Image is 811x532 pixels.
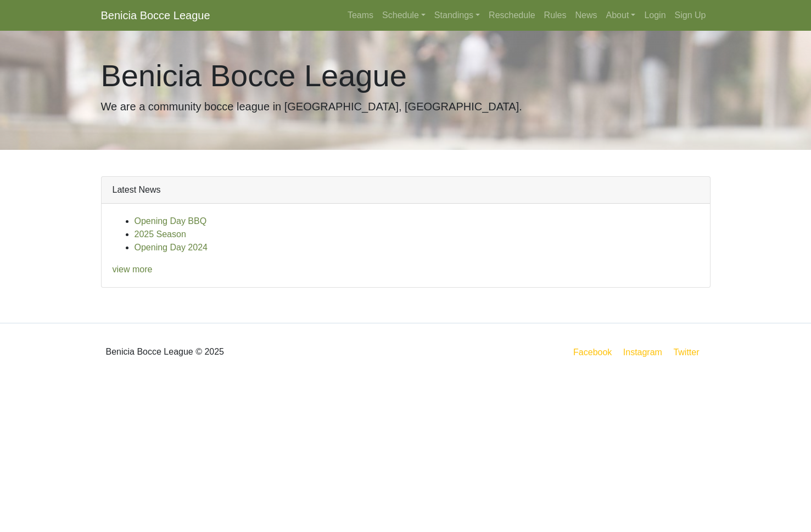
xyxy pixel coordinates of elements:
a: view more [113,265,153,274]
a: Benicia Bocce League [101,4,210,26]
a: Login [640,4,670,26]
a: Instagram [621,345,664,359]
a: Reschedule [484,4,540,26]
a: Twitter [671,345,708,359]
a: Facebook [571,345,614,359]
a: Opening Day BBQ [135,216,207,226]
a: News [571,4,602,26]
a: Standings [430,4,484,26]
a: About [602,4,640,26]
div: Benicia Bocce League © 2025 [93,332,406,372]
a: Sign Up [670,4,711,26]
a: Teams [343,4,378,26]
div: Latest News [102,177,710,204]
a: 2025 Season [135,229,186,239]
a: Schedule [378,4,430,26]
a: Opening Day 2024 [135,243,208,252]
a: Rules [540,4,571,26]
h1: Benicia Bocce League [101,57,711,94]
p: We are a community bocce league in [GEOGRAPHIC_DATA], [GEOGRAPHIC_DATA]. [101,98,711,115]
